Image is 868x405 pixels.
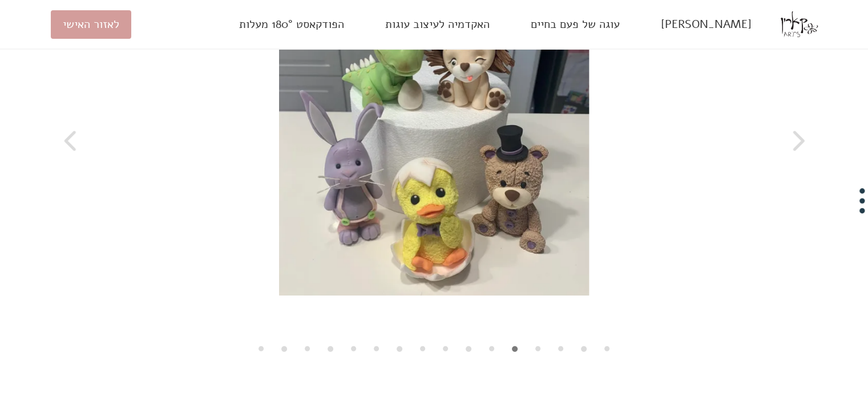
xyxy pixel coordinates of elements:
a: [PERSON_NAME] [649,10,764,39]
a: האקדמיה לעיצוב עוגות [373,10,502,39]
a: הפודקאסט 180° מעלות [227,10,356,39]
a: לאזור האישי [51,10,131,39]
a: עוגה של פעם בחיים [519,10,632,39]
img: logo [781,6,818,43]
